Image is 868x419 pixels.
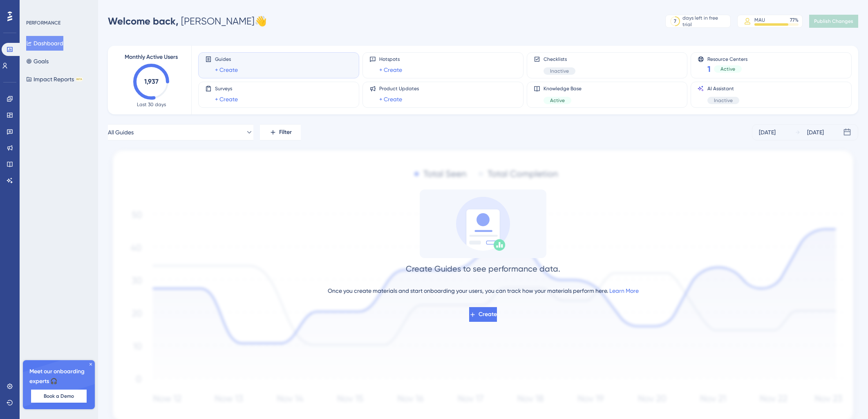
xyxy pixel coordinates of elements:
a: + Create [215,65,238,75]
button: Goals [26,54,49,69]
span: Meet our onboarding experts 🎧 [29,367,88,386]
button: Book a Demo [31,390,87,403]
button: Impact ReportsBETA [26,72,83,87]
span: Product Updates [379,85,419,92]
span: Active [720,66,735,72]
span: Knowledge Base [544,85,582,92]
div: Once you create materials and start onboarding your users, you can track how your materials perfo... [328,286,639,296]
button: All Guides [108,124,253,140]
text: 1,937 [144,78,159,85]
span: Inactive [714,97,733,104]
div: days left in free trial [682,15,728,28]
span: Publish Changes [814,18,853,25]
a: + Create [215,94,238,104]
span: Last 30 days [137,101,166,108]
a: + Create [379,94,402,104]
span: Active [550,97,565,104]
span: Checklists [544,56,575,62]
div: 77 % [790,17,799,23]
span: 1 [707,63,711,75]
div: BETA [76,77,83,81]
button: Publish Changes [809,15,858,28]
span: Filter [279,127,292,137]
div: PERFORMANCE [26,20,60,26]
span: Create [479,310,497,319]
a: Learn More [609,288,639,294]
div: Create Guides to see performance data. [406,263,560,274]
span: Guides [215,56,238,62]
span: Surveys [215,85,238,92]
span: All Guides [108,127,134,137]
span: Resource Centers [707,56,747,62]
div: MAU [754,17,765,23]
div: 7 [674,18,676,25]
div: [PERSON_NAME] 👋 [108,15,267,28]
span: Monthly Active Users [125,52,178,62]
span: Welcome back, [108,15,179,27]
button: Dashboard [26,36,63,51]
div: [DATE] [759,127,776,137]
button: Filter [260,124,301,140]
span: Book a Demo [44,393,74,399]
span: AI Assistant [707,85,739,92]
button: Create [469,307,497,322]
a: + Create [379,65,402,75]
div: [DATE] [807,127,824,137]
span: Inactive [550,68,569,74]
span: Hotspots [379,56,402,62]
